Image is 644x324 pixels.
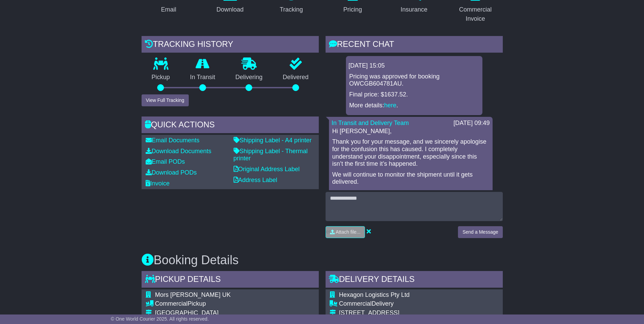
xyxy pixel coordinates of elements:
[280,5,303,14] div: Tracking
[332,120,409,126] a: In Transit and Delivery Team
[332,171,489,186] p: We will continue to monitor the shipment until it gets delivered.
[142,36,319,54] div: Tracking history
[225,74,273,81] p: Delivering
[349,73,479,88] p: Pricing was approved for booking OWCGB604781AU.
[146,148,211,155] a: Download Documents
[401,5,427,14] div: Insurance
[155,300,315,308] div: Pickup
[273,74,319,81] p: Delivered
[349,102,479,109] p: More details: .
[384,102,397,109] a: here
[155,309,315,317] div: [GEOGRAPHIC_DATA]
[234,137,312,144] a: Shipping Label - A4 printer
[343,5,362,14] div: Pricing
[453,5,498,23] div: Commercial Invoice
[234,166,300,173] a: Original Address Label
[180,74,225,81] p: In Transit
[146,158,185,165] a: Email PODs
[339,291,410,298] span: Hexagon Logistics Pty Ltd
[146,169,197,176] a: Download PODs
[155,300,188,307] span: Commercial
[454,120,490,127] div: [DATE] 09:49
[142,94,189,106] button: View Full Tracking
[142,116,319,135] div: Quick Actions
[458,226,502,238] button: Send a Message
[146,180,170,187] a: Invoice
[142,74,180,81] p: Pickup
[142,271,319,289] div: Pickup Details
[332,128,489,135] p: Hi [PERSON_NAME],
[332,189,489,204] p: Regards, Irinn
[146,137,200,144] a: Email Documents
[332,138,489,167] p: Thank you for your message, and we sincerely apologise for the confusion this has caused. I compl...
[326,271,503,289] div: Delivery Details
[234,148,308,162] a: Shipping Label - Thermal printer
[161,5,176,14] div: Email
[155,291,231,298] span: Mors [PERSON_NAME] UK
[111,316,209,322] span: © One World Courier 2025. All rights reserved.
[216,5,243,14] div: Download
[339,309,470,317] div: [STREET_ADDRESS]
[339,300,372,307] span: Commercial
[349,91,479,98] p: Final price: $1637.52.
[349,62,480,70] div: [DATE] 15:05
[339,300,470,308] div: Delivery
[326,36,503,54] div: RECENT CHAT
[234,177,277,183] a: Address Label
[142,253,503,267] h3: Booking Details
